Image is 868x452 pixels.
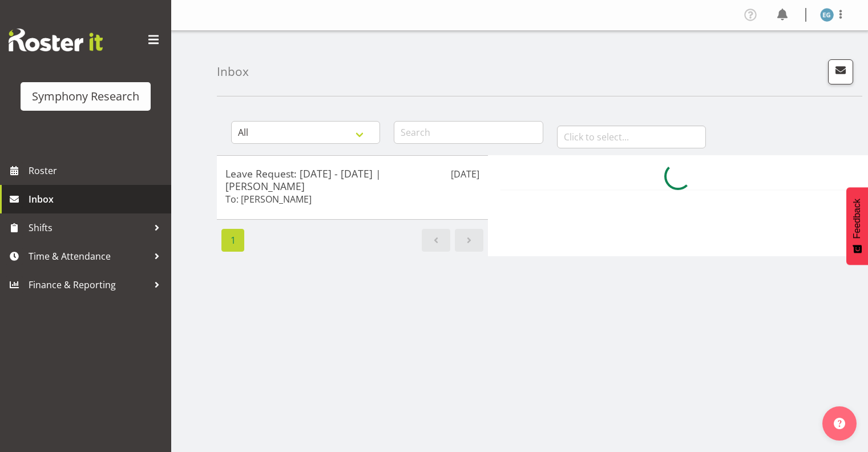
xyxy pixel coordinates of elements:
span: Time & Attendance [29,248,148,265]
input: Click to select... [557,126,706,148]
span: Shifts [29,219,148,236]
button: Feedback - Show survey [846,187,868,265]
img: Rosterit website logo [9,29,103,51]
input: Search [394,121,543,144]
span: Finance & Reporting [29,276,148,293]
span: Feedback [852,199,862,239]
img: help-xxl-2.png [834,418,845,429]
span: Roster [29,162,165,179]
a: Previous page [422,229,450,252]
span: Inbox [29,191,165,208]
a: Next page [455,229,483,252]
h4: Inbox [217,65,249,78]
img: evelyn-gray1866.jpg [820,8,834,22]
h6: To: [PERSON_NAME] [225,193,312,205]
p: [DATE] [451,167,479,181]
h5: Leave Request: [DATE] - [DATE] | [PERSON_NAME] [225,167,479,192]
div: Symphony Research [32,88,139,105]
